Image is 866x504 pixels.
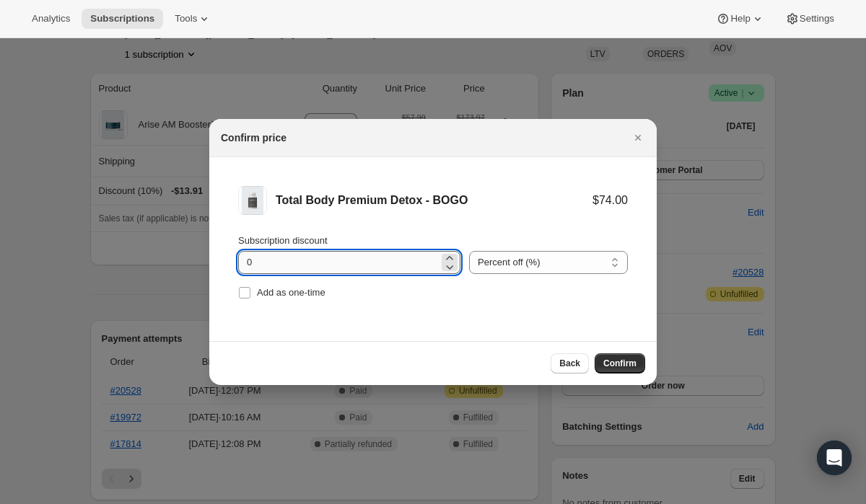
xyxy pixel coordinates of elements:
[707,9,773,29] button: Help
[551,353,589,373] button: Back
[595,353,645,373] button: Confirm
[175,13,197,25] span: Tools
[730,13,750,25] span: Help
[257,287,325,298] span: Add as one-time
[166,9,220,29] button: Tools
[23,9,79,29] button: Analytics
[800,13,834,25] span: Settings
[221,131,287,145] h2: Confirm price
[777,9,843,29] button: Settings
[628,128,648,148] button: Close
[90,13,154,25] span: Subscriptions
[82,9,163,29] button: Subscriptions
[238,235,328,246] span: Subscription discount
[817,441,852,475] div: Open Intercom Messenger
[276,193,592,208] div: Total Body Premium Detox - BOGO
[32,13,70,25] span: Analytics
[559,358,580,369] span: Back
[592,193,628,208] div: $74.00
[603,358,637,369] span: Confirm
